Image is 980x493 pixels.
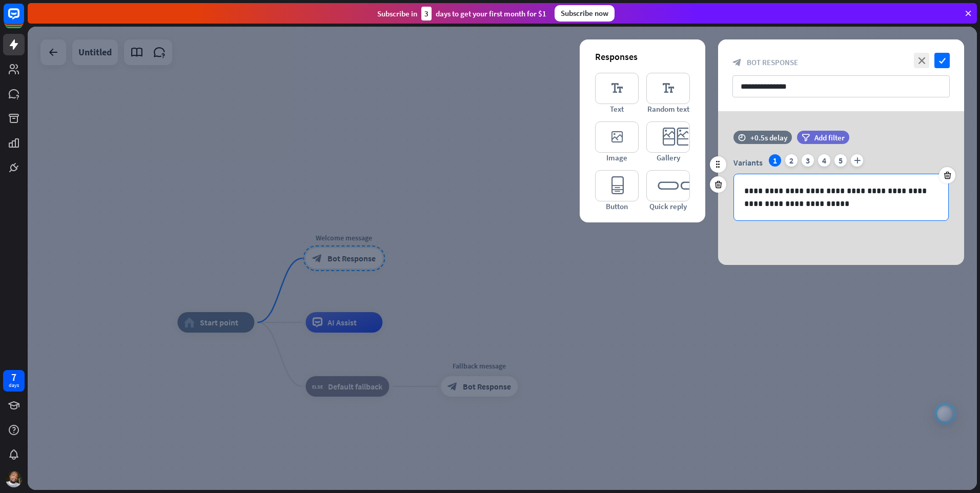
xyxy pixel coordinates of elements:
a: 7 days [3,370,25,392]
div: 2 [785,154,798,167]
i: time [738,134,746,141]
div: 4 [818,154,830,167]
i: close [914,53,929,68]
span: Variants [733,157,763,168]
div: Subscribe in days to get your first month for $1 [377,7,546,20]
div: days [9,382,19,389]
span: Add filter [814,133,845,142]
span: Bot Response [747,57,798,67]
i: filter [802,134,810,141]
i: block_bot_response [732,58,742,67]
div: 3 [802,154,814,167]
i: plus [851,154,863,167]
div: 1 [769,154,781,167]
div: 5 [834,154,847,167]
div: 7 [11,373,16,382]
button: Open LiveChat chat widget [8,4,39,35]
i: check [934,53,950,68]
div: +0.5s delay [750,133,787,142]
div: Subscribe now [555,5,615,22]
div: 3 [421,7,432,20]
